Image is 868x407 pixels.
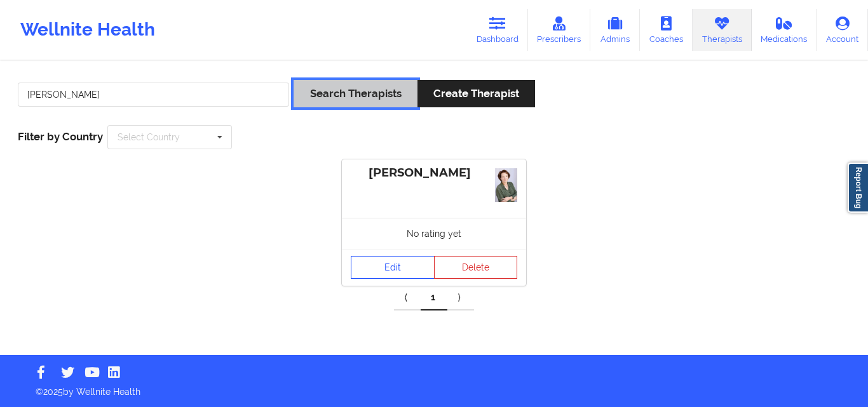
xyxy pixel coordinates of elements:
[528,9,591,51] a: Prescribers
[467,9,528,51] a: Dashboard
[394,285,474,310] div: Pagination Navigation
[351,256,435,279] a: Edit
[294,80,417,107] button: Search Therapists
[394,285,421,310] a: Previous item
[640,9,693,51] a: Coaches
[27,377,841,398] p: © 2025 by Wellnite Health
[495,168,517,202] img: Social_Media-033.jpeg
[447,285,474,310] a: Next item
[752,9,817,51] a: Medications
[342,218,526,249] div: No rating yet
[434,256,518,279] button: Delete
[421,285,447,310] a: 1
[590,9,640,51] a: Admins
[817,9,868,51] a: Account
[118,133,180,142] div: Select Country
[417,80,535,107] button: Create Therapist
[693,9,752,51] a: Therapists
[18,130,103,143] span: Filter by Country
[351,166,517,180] div: [PERSON_NAME]
[18,83,289,107] input: Search Keywords
[848,163,868,213] a: Report Bug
